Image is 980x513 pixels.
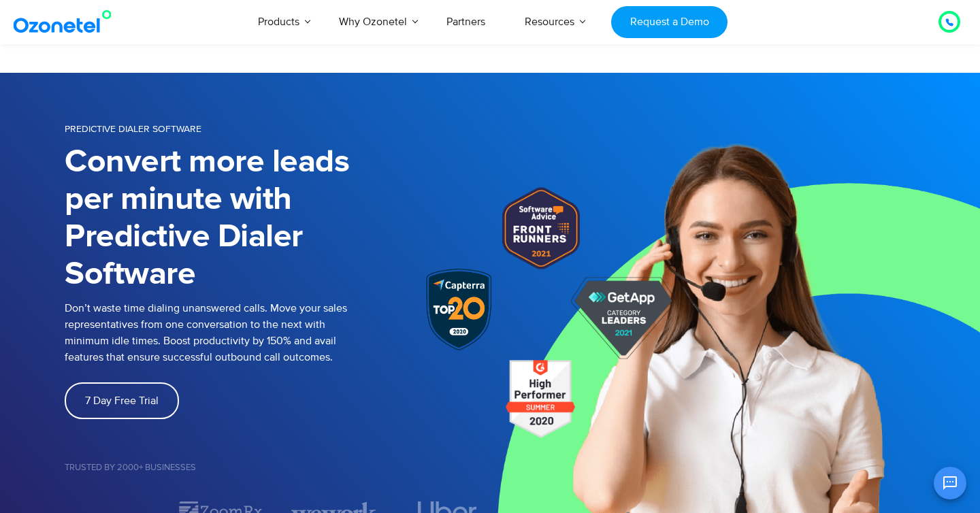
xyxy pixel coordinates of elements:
span: PREDICTIVE DIALER SOFTWARE [65,123,201,135]
button: Open chat [934,467,966,499]
a: Request a Demo [611,6,728,38]
h1: Convert more leads per minute with Predictive Dialer Software [65,144,363,293]
h5: Trusted by 2000+ Businesses [65,463,490,472]
span: 7 Day Free Trial [85,395,159,406]
a: 7 Day Free Trial [65,382,179,419]
p: Don’t waste time dialing unanswered calls. Move your sales representatives from one conversation ... [65,300,371,365]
